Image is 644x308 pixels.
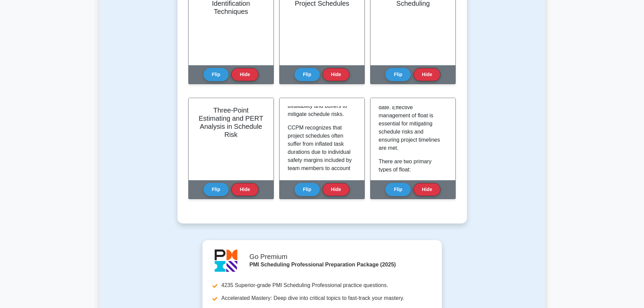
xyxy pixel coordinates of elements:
button: Hide [413,183,440,196]
h2: Three-Point Estimating and PERT Analysis in Schedule Risk [197,106,265,139]
button: Hide [413,68,440,81]
button: Hide [231,183,258,196]
button: Hide [231,68,258,81]
button: Hide [323,183,350,196]
button: Flip [294,183,320,196]
button: Flip [204,68,229,81]
p: CCPM recognizes that project schedules often suffer from inflated task durations due to individua... [288,124,354,254]
button: Flip [294,68,320,81]
p: There are two primary types of float: [379,158,445,174]
button: Flip [204,183,229,196]
button: Hide [323,68,350,81]
button: Flip [385,68,411,81]
button: Flip [385,183,411,196]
